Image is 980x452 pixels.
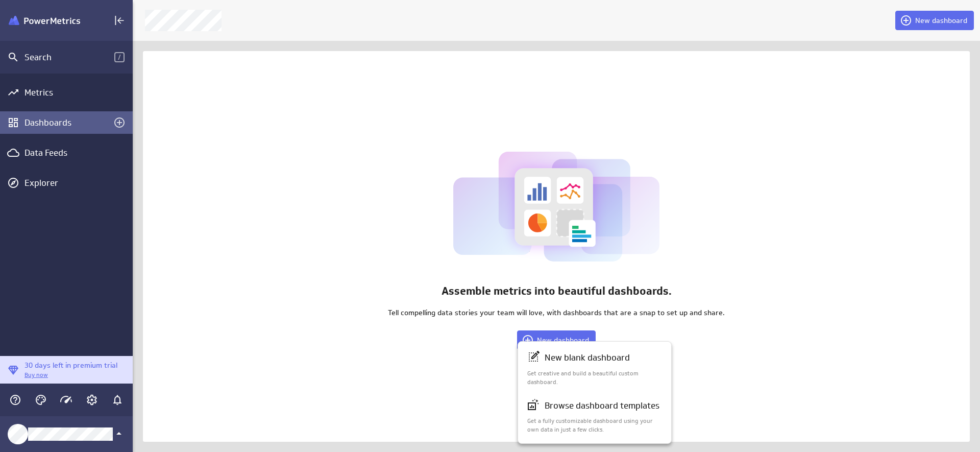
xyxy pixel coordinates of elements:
[545,399,659,412] p: Browse dashboard templates
[527,398,663,434] div: Browse dashboard templates
[518,392,671,440] div: Browse dashboard templates
[527,417,663,434] p: Get a fully customizable dashboard using your own data in just a few clicks.
[545,351,630,364] p: New blank dashboard
[518,345,671,392] div: New blank dashboard
[527,369,663,387] p: Get creative and build a beautiful custom dashboard.
[527,351,663,386] div: New blank dashboard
